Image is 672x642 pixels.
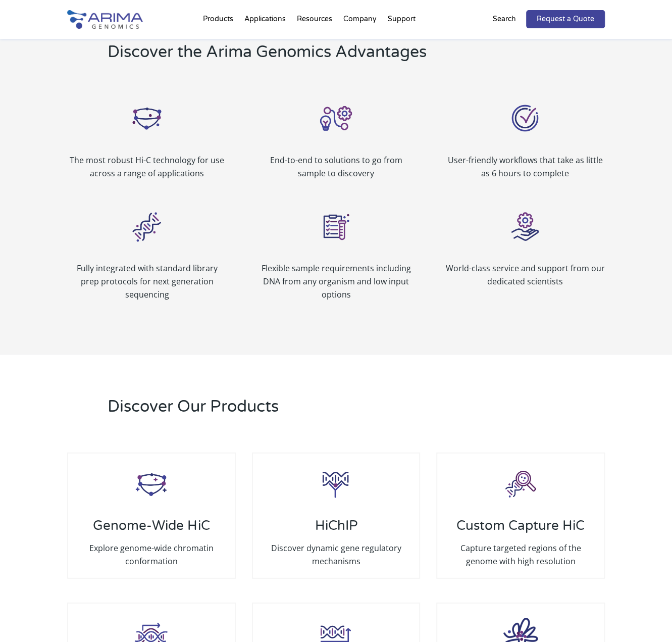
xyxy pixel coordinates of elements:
[67,154,227,180] p: The most robust Hi-C technology for use across a range of applications
[108,396,463,426] h2: Discover Our Products
[108,41,463,71] h2: Discover the Arima Genomics Advantages
[505,98,545,138] img: User Friendly_Icon_Arima Genomics
[445,154,605,180] p: User-friendly workflows that take as little as 6 hours to complete
[622,594,672,642] iframe: Chat Widget
[263,518,409,541] h3: HiChIP
[67,262,227,301] p: Fully integrated with standard library prep protocols for next generation sequencing
[131,464,172,504] img: HiC_Icon_Arima-Genomics.png
[445,262,605,288] p: World-class service and support from our dedicated scientists
[447,518,594,541] h3: Custom Capture HiC
[263,541,409,568] p: Discover dynamic gene regulatory mechanisms
[316,98,356,138] img: Solutions_Icon_Arima Genomics
[500,464,541,504] img: Capture-HiC_Icon_Arima-Genomics.png
[316,464,356,504] img: HiCHiP_Icon_Arima-Genomics.png
[78,541,225,568] p: Explore genome-wide chromatin conformation
[127,98,167,138] img: Arima Hi-C_Icon_Arima Genomics
[67,10,143,29] img: Arima-Genomics-logo
[316,207,356,247] img: Flexible Sample Types_Icon_Arima Genomics
[493,13,516,26] p: Search
[78,518,225,541] h3: Genome-Wide HiC
[256,154,416,180] p: End-to-end to solutions to go from sample to discovery
[127,207,167,247] img: Sequencing_Icon_Arima Genomics
[505,207,545,247] img: Service and Support_Icon_Arima Genomics
[526,10,605,28] a: Request a Quote
[447,541,594,568] p: Capture targeted regions of the genome with high resolution
[256,262,416,301] p: Flexible sample requirements including DNA from any organism and low input options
